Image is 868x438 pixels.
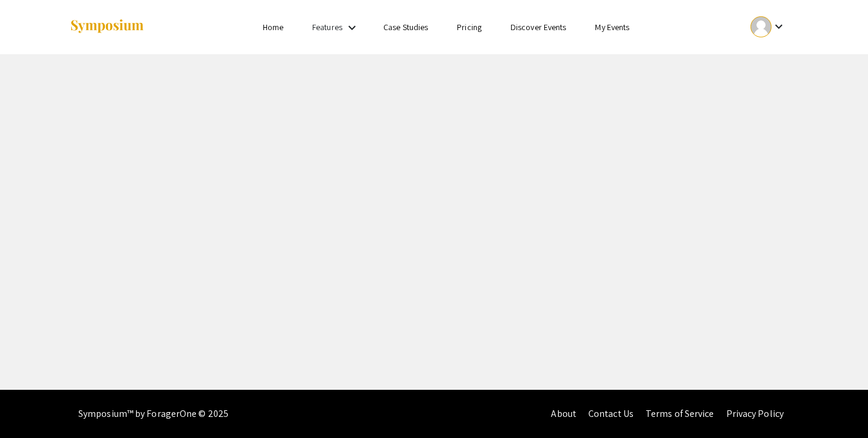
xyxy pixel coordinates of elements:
[312,22,342,33] a: Features
[457,22,482,33] a: Pricing
[588,407,634,420] a: Contact Us
[772,19,786,34] mat-icon: Expand account dropdown
[595,22,629,33] a: My Events
[383,22,428,33] a: Case Studies
[69,19,145,35] img: Symposium by ForagerOne
[511,22,567,33] a: Discover Events
[726,407,784,420] a: Privacy Policy
[738,13,799,40] button: Expand account dropdown
[78,390,228,438] div: Symposium™ by ForagerOne © 2025
[817,384,859,429] iframe: Chat
[263,22,283,33] a: Home
[551,407,576,420] a: About
[345,20,359,35] mat-icon: Expand Features list
[646,407,714,420] a: Terms of Service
